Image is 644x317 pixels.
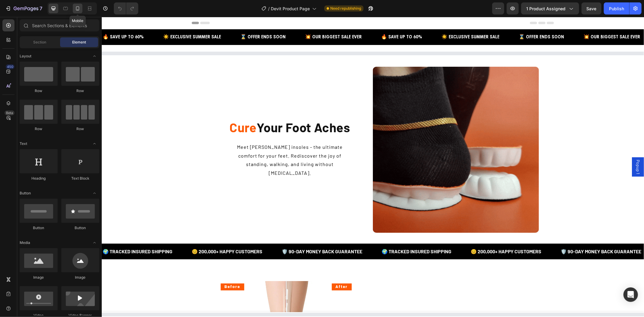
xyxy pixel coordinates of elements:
[203,18,260,23] p: 💥 OUR BIGGEST SALE EVER
[114,2,138,14] div: Undo/Redo
[180,232,261,237] p: 🛡️ 90-Day Money Back Guarantee
[20,141,27,146] span: Text
[1,232,71,237] p: 🌍 Tracked Insured Shipping
[20,225,58,231] div: Button
[20,275,58,280] div: Image
[533,143,539,157] span: Popup 1
[1,18,42,23] p: 🔥 SAVE UP TO 60%
[271,5,310,12] span: Devit Product Page
[127,126,249,161] p: Meet [PERSON_NAME] insoles - the ultimate comfort for your feet. Rediscover the joy of standing, ...
[587,6,597,11] span: Save
[623,287,638,302] div: Open Intercom Messenger
[90,238,99,248] span: Toggle open
[61,126,99,132] div: Row
[521,2,579,14] button: 1 product assigned
[72,40,86,45] span: Element
[609,5,624,12] div: Publish
[128,103,155,118] span: Cure
[126,101,250,119] h2: Your Foot Aches
[61,275,99,280] div: Image
[20,88,58,94] div: Row
[61,225,99,231] div: Button
[604,2,629,14] button: Publish
[340,18,398,23] p: ☀️ EXCLUSIVE SUMMER SALE
[139,18,184,23] p: ⌛ OFFER ENDS SOON
[119,267,143,274] div: Before
[20,126,58,132] div: Row
[482,18,538,23] p: 💥 OUR BIGGEST SALE EVER
[90,139,99,149] span: Toggle open
[20,191,31,196] span: Button
[6,64,14,69] div: 450
[5,110,14,115] div: Beta
[102,17,644,317] iframe: Design area
[582,2,601,14] button: Save
[230,267,250,274] div: After
[61,176,99,181] div: Text Block
[20,19,99,31] input: Search Sections & Elements
[20,53,31,59] span: Layout
[279,18,320,23] p: 🔥 SAVE UP TO 60%
[90,51,99,61] span: Toggle open
[417,18,462,23] p: ⌛ OFFER ENDS SOON
[61,18,119,23] p: ☀️ EXCLUSIVE SUMMER SALE
[90,232,161,237] p: 😊 200,000+ Happy Customers
[61,88,99,94] div: Row
[526,5,566,12] span: 1 product assigned
[369,232,440,237] p: 😊 200,000+ Happy Customers
[20,176,58,181] div: Heading
[459,232,540,237] p: 🛡️ 90-Day Money Back Guarantee
[34,40,46,45] span: Section
[2,2,45,14] button: 7
[40,5,42,12] p: 7
[90,188,99,198] span: Toggle open
[280,232,350,237] p: 🌍 Tracked Insured Shipping
[20,240,30,245] span: Media
[268,5,270,12] span: /
[330,6,361,11] span: Need republishing
[271,50,437,216] img: gempages_568734958370161534-1b7f113c-a3d2-4505-aa16-f5aeb050f81e.gif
